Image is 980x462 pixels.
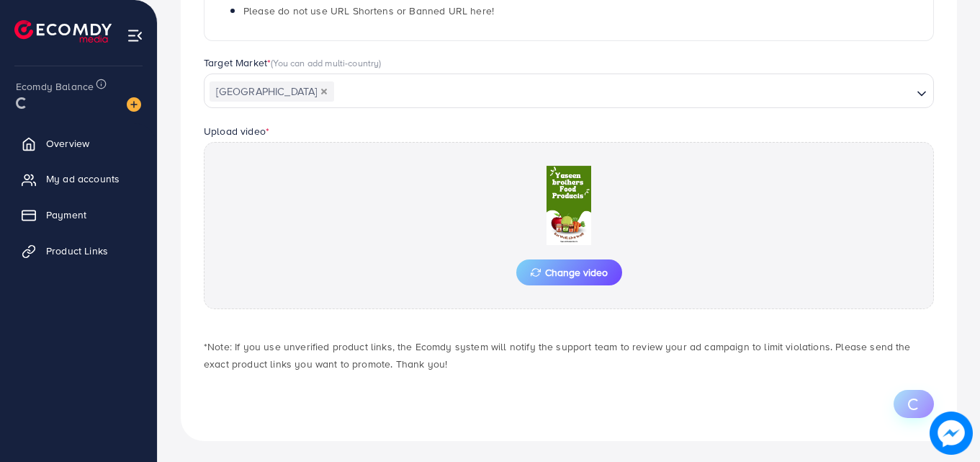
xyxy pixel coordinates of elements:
[46,172,120,186] span: My ad accounts
[204,74,934,108] div: Search for option
[204,55,382,70] label: Target Market
[204,338,934,373] p: *Note: If you use unverified product links, the Ecomdy system will notify the support team to rev...
[11,236,146,265] a: Product Links
[11,129,146,158] a: Overview
[497,166,641,245] img: Preview Image
[204,124,269,138] label: Upload video
[127,27,143,44] img: menu
[14,20,112,43] img: logo
[271,56,381,69] span: (You can add multi-country)
[516,259,622,285] button: Change video
[16,79,94,94] span: Ecomdy Balance
[11,200,146,229] a: Payment
[11,164,146,193] a: My ad accounts
[127,97,141,112] img: image
[46,244,108,258] span: Product Links
[46,208,86,222] span: Payment
[243,4,494,18] span: Please do not use URL Shortens or Banned URL here!
[531,267,608,277] span: Change video
[320,88,328,95] button: Deselect Pakistan
[46,136,89,151] span: Overview
[336,81,911,103] input: Search for option
[210,81,334,102] span: [GEOGRAPHIC_DATA]
[930,412,973,455] img: image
